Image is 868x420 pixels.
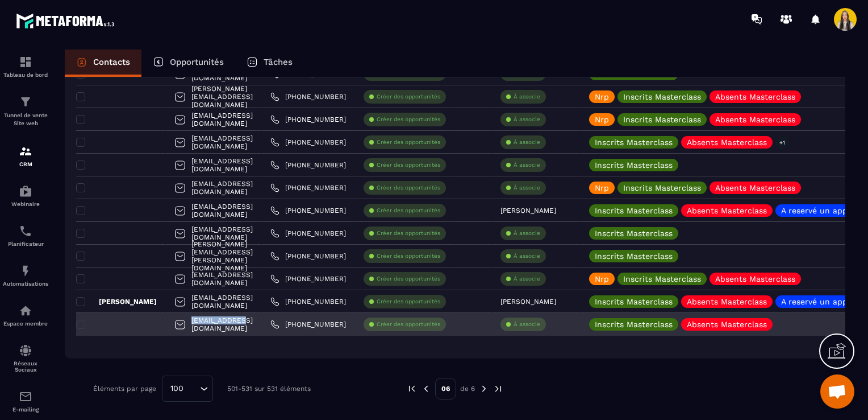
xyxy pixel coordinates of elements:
a: social-networksocial-networkRéseaux Sociaux [3,335,48,381]
img: formation [19,55,32,69]
a: [PHONE_NUMBER] [270,138,346,147]
p: Tunnel de vente Site web [3,112,48,127]
a: [PHONE_NUMBER] [270,320,346,329]
img: scheduler [19,224,32,238]
p: de 6 [460,384,475,393]
p: Absents Masterclass [715,275,795,283]
a: [PHONE_NUMBER] [270,92,346,101]
p: Nrp [595,275,609,283]
a: formationformationTunnel de vente Site web [3,87,48,136]
img: automations [19,304,32,318]
p: Automatisations [3,281,48,287]
a: [PHONE_NUMBER] [270,229,346,238]
p: Nrp [595,116,609,123]
p: Absents Masterclass [715,184,795,192]
a: formationformationTableau de bord [3,47,48,87]
a: [PHONE_NUMBER] [270,115,346,124]
p: Opportunités [170,57,224,67]
p: Éléments par page [93,385,156,393]
img: next [479,384,489,394]
p: Planificateur [3,241,48,247]
input: Search for option [187,382,197,395]
a: automationsautomationsWebinaire [3,176,48,216]
img: automations [19,264,32,278]
a: schedulerschedulerPlanificateur [3,216,48,256]
p: Créer des opportunités [377,184,440,192]
a: Contacts [65,50,141,77]
p: Inscrits Masterclass [595,252,673,260]
p: Créer des opportunités [377,320,440,328]
p: +1 [775,137,789,149]
p: Webinaire [3,201,48,207]
p: Créer des opportunités [377,161,440,169]
div: Ouvrir le chat [820,374,854,409]
p: Tableau de bord [3,72,48,78]
p: [PERSON_NAME] [76,297,157,306]
p: À associe [514,138,540,146]
p: A reservé un appel [781,207,854,215]
p: E-mailing [3,406,48,413]
p: Tâches [264,57,293,67]
p: Inscrits Masterclass [595,138,673,146]
p: À associe [514,275,540,283]
div: Search for option [162,376,213,402]
p: Créer des opportunités [377,93,440,101]
p: Créer des opportunités [377,298,440,306]
p: Inscrits Masterclass [623,275,701,283]
p: Nrp [595,184,609,192]
p: Absents Masterclass [687,320,767,328]
p: Créer des opportunités [377,275,440,283]
p: Créer des opportunités [377,229,440,237]
p: Absents Masterclass [687,138,767,146]
a: [PHONE_NUMBER] [270,183,346,192]
p: Contacts [93,57,130,67]
a: [PHONE_NUMBER] [270,206,346,215]
img: formation [19,145,32,158]
p: À associe [514,116,540,123]
p: À associe [514,252,540,260]
a: Opportunités [141,50,235,77]
p: Absents Masterclass [715,93,795,101]
p: Inscrits Masterclass [623,93,701,101]
p: Inscrits Masterclass [595,298,673,306]
p: [PERSON_NAME] [500,298,556,306]
img: social-network [19,344,32,357]
a: [PHONE_NUMBER] [270,252,346,261]
p: Créer des opportunités [377,116,440,123]
a: automationsautomationsEspace membre [3,295,48,335]
p: À associe [514,161,540,169]
a: [PHONE_NUMBER] [270,274,346,283]
p: Absents Masterclass [715,116,795,123]
p: Inscrits Masterclass [623,184,701,192]
a: [PHONE_NUMBER] [270,160,346,170]
p: Absents Masterclass [687,298,767,306]
p: Inscrits Masterclass [595,207,673,215]
p: Inscrits Masterclass [595,320,673,328]
a: automationsautomationsAutomatisations [3,256,48,295]
p: [PERSON_NAME] [500,207,556,215]
img: logo [16,10,118,31]
img: formation [19,95,32,109]
img: prev [421,384,431,394]
p: Inscrits Masterclass [595,70,673,78]
img: email [19,390,32,403]
p: Créer des opportunités [377,207,440,215]
p: À associe [514,93,540,101]
a: formationformationCRM [3,136,48,176]
p: À associe [514,229,540,237]
img: automations [19,184,32,198]
p: Créer des opportunités [377,252,440,260]
p: 06 [435,378,456,400]
img: next [493,384,503,394]
p: À associe [514,184,540,192]
span: 100 [166,382,187,395]
p: À associe [514,320,540,328]
p: Réseaux Sociaux [3,360,48,373]
p: CRM [3,161,48,167]
p: Inscrits Masterclass [595,161,673,169]
img: prev [407,384,417,394]
a: [PHONE_NUMBER] [270,297,346,306]
p: Inscrits Masterclass [595,229,673,237]
p: Espace membre [3,320,48,327]
p: Nrp [595,93,609,101]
